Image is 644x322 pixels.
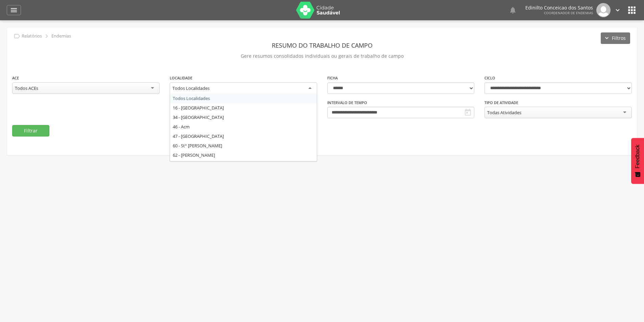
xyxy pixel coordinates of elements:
[12,51,632,61] p: Gere resumos consolidados individuais ou gerais de trabalho de campo
[484,100,518,105] label: Tipo de Atividade
[12,39,632,51] header: Resumo do Trabalho de Campo
[487,109,521,116] div: Todas Atividades
[12,75,19,81] label: ACE
[170,113,317,122] div: 34 - [GEOGRAPHIC_DATA]
[484,75,495,81] label: Ciclo
[631,138,644,184] button: Feedback - Mostrar pesquisa
[43,32,50,40] i: 
[626,5,637,16] i: 
[13,32,21,40] i: 
[509,6,517,14] i: 
[170,131,317,141] div: 47 - [GEOGRAPHIC_DATA]
[614,6,621,14] i: 
[635,145,641,168] span: Feedback
[10,6,18,14] i: 
[327,75,338,81] label: Ficha
[544,10,593,15] span: Coordenador de Endemias
[12,125,49,137] button: Filtrar
[525,5,593,10] p: Edinilto Conceicao dos Santos
[601,32,630,44] button: Filtros
[170,160,317,169] div: 66 - [GEOGRAPHIC_DATA]
[509,3,517,17] a: 
[7,5,21,15] a: 
[327,100,367,105] label: Intervalo de Tempo
[15,85,38,91] div: Todos ACEs
[22,33,42,39] p: Relatórios
[170,94,317,103] div: Todos Localidades
[170,122,317,131] div: 46 - Acm
[170,141,317,150] div: 60 - St° [PERSON_NAME]
[170,150,317,160] div: 62 - [PERSON_NAME]
[614,3,621,17] a: 
[170,75,192,81] label: Localidade
[464,108,472,117] i: 
[170,103,317,113] div: 16 - [GEOGRAPHIC_DATA]
[172,85,210,91] div: Todos Localidades
[51,33,71,39] p: Endemias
